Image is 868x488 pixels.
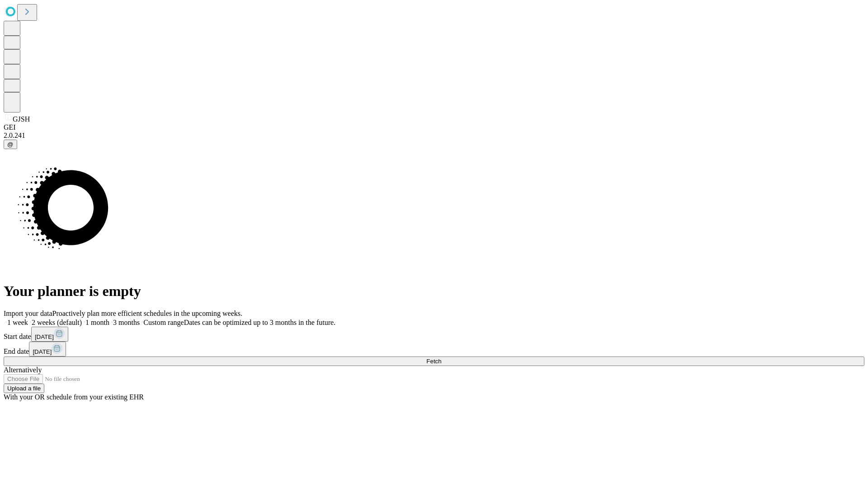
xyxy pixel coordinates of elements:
span: 1 week [7,319,28,326]
span: @ [7,141,14,148]
div: Start date [4,327,864,342]
button: @ [4,140,17,149]
span: Alternatively [4,366,42,374]
span: Proactively plan more efficient schedules in the upcoming weeks. [52,310,242,317]
button: Fetch [4,357,864,366]
button: [DATE] [31,327,68,342]
button: Upload a file [4,384,44,393]
span: With your OR schedule from your existing EHR [4,393,144,401]
span: 2 weeks (default) [32,319,82,326]
span: Import your data [4,310,52,317]
span: [DATE] [35,333,54,340]
span: GJSH [13,115,30,123]
span: Custom range [143,319,184,326]
span: Dates can be optimized up to 3 months in the future. [184,319,335,326]
span: [DATE] [33,348,52,355]
div: 2.0.241 [4,131,864,140]
span: 3 months [113,319,140,326]
div: GEI [4,123,864,131]
div: End date [4,342,864,357]
span: 1 month [85,319,109,326]
h1: Your planner is empty [4,283,864,300]
button: [DATE] [29,342,66,357]
span: Fetch [426,358,441,365]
